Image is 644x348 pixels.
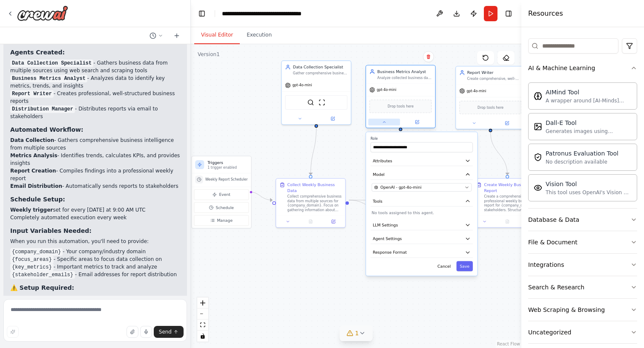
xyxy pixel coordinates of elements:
span: OpenAI - gpt-4o-mini [380,184,422,190]
button: Switch to previous chat [146,31,167,41]
div: Collect comprehensive business data from multiple sources for {company_domain}. Focus on gatherin... [287,194,342,212]
li: set for every [DATE] at 9:00 AM UTC [10,206,180,214]
strong: Metrics Analysis [10,153,57,158]
div: Create Weekly Business Report [484,182,538,193]
li: - Specific areas to focus data collection on [10,255,180,263]
button: Response Format [371,247,473,257]
div: AI & Machine Learning [528,79,637,208]
div: Database & Data [528,215,579,224]
li: - Compiles findings into a professional weekly report [10,167,180,182]
button: Open in side panel [401,119,433,125]
strong: Report Creation [10,168,56,174]
div: This tool uses OpenAI's Vision API to describe the contents of an image. [546,189,632,196]
div: Vision Tool [546,180,632,188]
div: Data Collection SpecialistGather comprehensive business data from multiple sources including web ... [281,60,351,125]
li: - Identifies trends, calculates KPIs, and provides insights [10,152,180,167]
li: - Email addresses for report distribution [10,271,180,278]
div: No description available [546,158,618,165]
button: Improve this prompt [7,326,19,338]
button: Model [371,170,473,180]
button: Save [457,261,473,271]
button: No output available [495,218,519,225]
div: File & Document [528,238,578,246]
div: Business Metrics AnalystAnalyze collected business data to identify key metrics, trends, and insi... [365,66,436,129]
button: toggle interactivity [197,331,208,342]
button: Hide left sidebar [196,8,208,20]
span: gpt-4o-mini [467,89,486,93]
span: LLM Settings [373,222,398,228]
h3: Triggers [207,160,247,165]
button: Open in side panel [317,115,349,122]
button: Uncategorized [528,321,637,343]
img: Patronusevaltool [534,153,542,161]
div: Create Weekly Business ReportCreate a comprehensive, professional weekly business report for {com... [472,178,543,228]
code: Distribution Manager [10,105,75,113]
span: gpt-4o-mini [377,88,396,92]
p: When you run this automation, you'll need to provide: [10,238,180,245]
div: Report WriterCreate comprehensive, well-structured weekly business reports that highlight key fin... [455,66,526,129]
button: Integrations [528,254,637,276]
strong: connect your Gmail account [86,295,167,301]
p: 1 trigger enabled [207,165,247,170]
button: zoom out [197,308,208,320]
button: Cancel [434,261,454,271]
li: - Gathers comprehensive business intelligence from multiple sources [10,136,180,152]
div: Collect Weekly Business Data [287,182,342,193]
code: Report Writer [10,90,54,98]
span: gpt-4o-mini [292,83,312,88]
div: Patronus Evaluation Tool [546,149,618,158]
span: Response Format [373,249,407,255]
button: Open in side panel [491,120,523,127]
div: A wrapper around [AI-Minds]([URL][DOMAIN_NAME]). Useful for when you need answers to questions fr... [546,97,632,104]
div: React Flow controls [197,297,208,342]
button: Start a new chat [170,31,184,41]
h4: Resources [528,8,563,19]
div: Web Scraping & Browsing [528,306,605,314]
div: Generates images using OpenAI's Dall-E model. [546,128,632,135]
button: Upload files [126,326,138,338]
code: Data Collection Specialist [10,59,93,67]
span: Tools [373,198,382,204]
li: - Automatically sends reports to stakeholders [10,182,180,190]
div: Report Writer [467,70,522,76]
button: Tools [371,196,473,206]
li: - Creates professional, well-structured business reports [10,90,180,105]
span: Schedule [216,205,234,210]
span: Agent Settings [373,236,402,241]
nav: breadcrumb [222,9,318,18]
button: Attributes [371,156,473,166]
button: Click to speak your automation idea [140,326,152,338]
strong: ⚠️ Setup Required: [10,284,74,291]
span: Event [219,192,230,198]
button: Delete node [423,51,434,62]
g: Edge from triggers to d5f8d721-187c-4538-8601-2fa2396f5954 [248,189,273,203]
strong: Automated Workflow: [10,126,83,133]
li: - Your company/industry domain [10,248,180,255]
p: No tools assigned to this agent. [372,210,472,215]
div: Create comprehensive, well-structured weekly business reports that highlight key findings, metric... [467,76,522,81]
code: {focus_areas} [10,256,54,263]
span: Send [159,328,172,335]
button: Send [154,326,184,338]
div: Integrations [528,260,564,269]
button: Web Scraping & Browsing [528,299,637,321]
li: - Gathers business data from multiple sources using web search and scraping tools [10,59,180,74]
div: AIMind Tool [546,88,632,96]
button: fit view [197,320,208,331]
button: OpenAI - gpt-4o-mini [372,183,472,192]
g: Edge from f8f20c26-fc90-4319-8507-fdf787a04eb6 to d5f8d721-187c-4538-8601-2fa2396f5954 [308,127,319,175]
strong: Agents Created: [10,49,65,56]
div: Data Collection Specialist [293,64,348,70]
strong: Email Distribution [10,183,62,189]
button: Visual Editor [194,26,240,44]
span: 1 [355,329,359,337]
img: Aimindtool [534,92,542,100]
div: Uncategorized [528,328,571,337]
span: Attributes [373,158,392,164]
div: AI & Machine Learning [528,64,595,72]
li: - Important metrics to track and analyze [10,263,180,271]
button: 1 [340,325,373,341]
span: Manage [217,218,233,223]
button: Open in side panel [324,218,343,225]
code: {stakeholder_emails} [10,271,75,279]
